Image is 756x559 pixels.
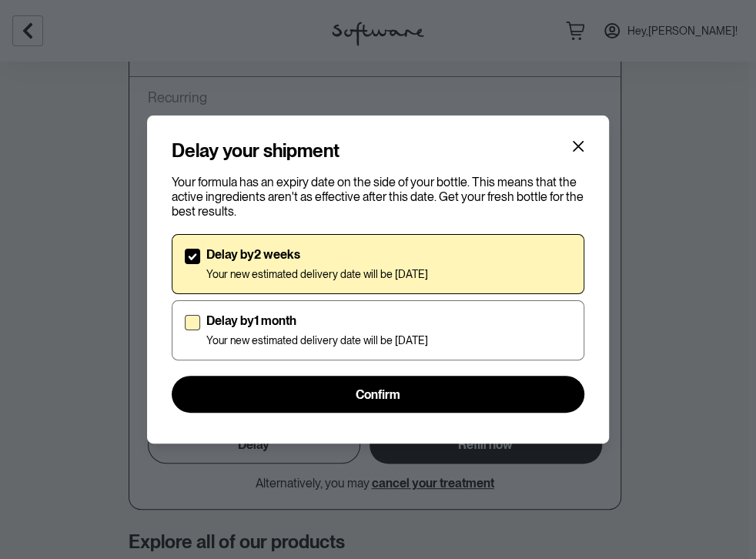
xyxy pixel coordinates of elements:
[206,334,428,347] p: Your new estimated delivery date will be [DATE]
[172,175,584,219] p: Your formula has an expiry date on the side of your bottle. This means that the active ingredient...
[356,387,400,402] span: Confirm
[206,247,428,262] p: Delay by 2 weeks
[206,268,428,281] p: Your new estimated delivery date will be [DATE]
[172,140,340,162] h4: Delay your shipment
[206,313,428,328] p: Delay by 1 month
[172,376,584,413] button: Confirm
[566,134,590,159] button: Close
